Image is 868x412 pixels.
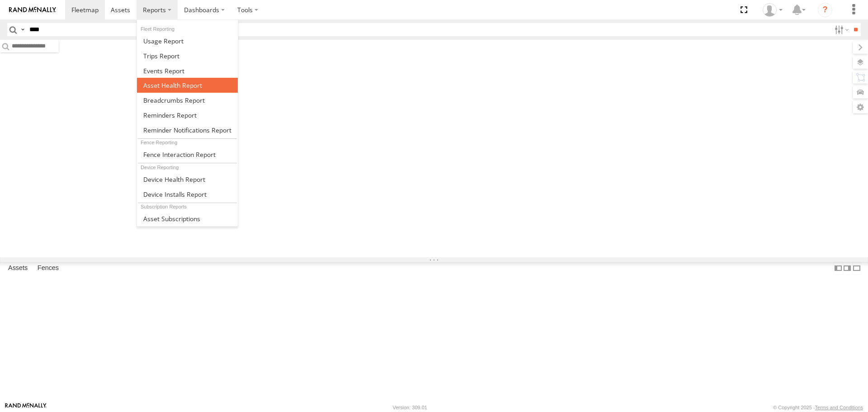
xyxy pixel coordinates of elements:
[831,23,850,36] label: Search Filter Options
[759,3,786,17] div: ryan phillips
[834,262,843,275] label: Dock Summary Table to the Left
[137,93,238,108] a: Breadcrumbs Report
[137,172,238,187] a: Device Health Report
[137,48,238,63] a: Trips Report
[773,405,863,410] div: © Copyright 2025 -
[815,405,863,410] a: Terms and Conditions
[5,403,47,412] a: Visit our Website
[137,211,238,226] a: Asset Subscriptions
[9,7,56,13] img: rand-logo.svg
[33,262,63,275] label: Fences
[843,262,852,275] label: Dock Summary Table to the Right
[393,405,427,410] div: Version: 309.01
[137,63,238,78] a: Full Events Report
[137,123,238,137] a: Service Reminder Notifications Report
[852,262,861,275] label: Hide Summary Table
[853,101,868,114] label: Map Settings
[137,33,238,48] a: Usage Report
[137,108,238,123] a: Reminders Report
[137,78,238,93] a: Asset Health Report
[818,3,832,17] i: ?
[137,147,238,162] a: Fence Interaction Report
[4,262,32,275] label: Assets
[137,187,238,202] a: Device Installs Report
[19,23,26,36] label: Search Query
